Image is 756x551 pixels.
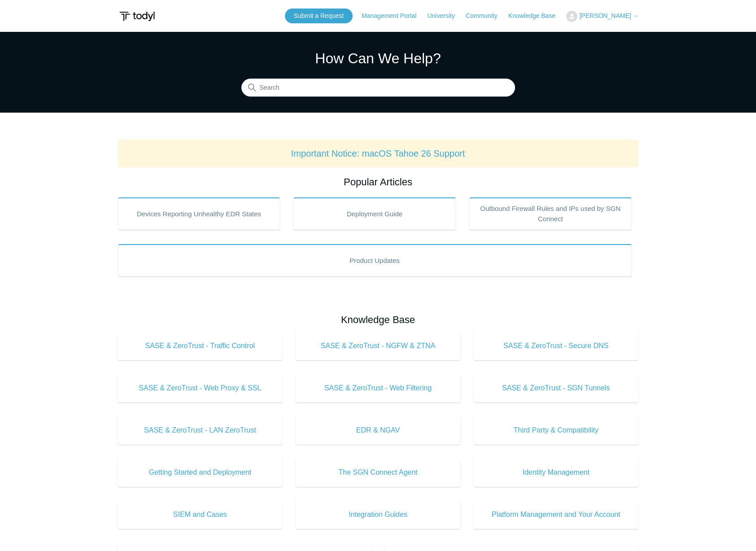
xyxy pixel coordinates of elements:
a: Getting Started and Deployment [118,458,283,487]
span: Getting Started and Deployment [131,467,269,478]
h2: Knowledge Base [118,312,638,327]
span: EDR & NGAV [309,425,447,436]
a: Deployment Guide [293,197,456,230]
span: SASE & ZeroTrust - NGFW & ZTNA [309,341,447,351]
h2: Popular Articles [118,175,638,189]
a: SASE & ZeroTrust - SGN Tunnels [474,374,638,402]
span: [PERSON_NAME] [579,12,631,19]
a: SIEM and Cases [118,500,283,529]
span: Integration Guides [309,509,447,520]
a: SASE & ZeroTrust - NGFW & ZTNA [296,332,460,360]
span: SASE & ZeroTrust - SGN Tunnels [487,383,625,394]
span: SASE & ZeroTrust - LAN ZeroTrust [131,425,269,436]
a: Important Notice: macOS Tahoe 26 Support [291,149,465,158]
span: SASE & ZeroTrust - Web Filtering [309,383,447,394]
img: Todyl Support Center Help Center home page [118,8,156,25]
span: Third Party & Compatibility [487,425,625,436]
span: SASE & ZeroTrust - Traffic Control [131,341,269,351]
a: The SGN Connect Agent [296,458,460,487]
a: Devices Reporting Unhealthy EDR States [118,197,280,230]
span: SIEM and Cases [131,509,269,520]
button: [PERSON_NAME] [566,11,638,22]
a: SASE & ZeroTrust - Traffic Control [118,332,283,360]
a: Outbound Firewall Rules and IPs used by SGN Connect [469,197,632,230]
span: Platform Management and Your Account [487,509,625,520]
a: SASE & ZeroTrust - Web Proxy & SSL [118,374,283,402]
span: SASE & ZeroTrust - Secure DNS [487,341,625,351]
a: EDR & NGAV [296,416,460,445]
a: Submit a Request [285,9,353,23]
a: Third Party & Compatibility [474,416,638,445]
a: Integration Guides [296,500,460,529]
a: Management Portal [362,11,425,21]
a: SASE & ZeroTrust - Web Filtering [296,374,460,402]
a: University [427,11,463,21]
a: Knowledge Base [508,11,564,21]
span: SASE & ZeroTrust - Web Proxy & SSL [131,383,269,394]
a: Identity Management [474,458,638,487]
span: Identity Management [487,467,625,478]
input: Search [241,79,515,97]
span: The SGN Connect Agent [309,467,447,478]
a: SASE & ZeroTrust - LAN ZeroTrust [118,416,283,445]
a: Community [466,11,507,21]
a: Platform Management and Your Account [474,500,638,529]
a: Product Updates [118,244,632,276]
a: SASE & ZeroTrust - Secure DNS [474,332,638,360]
h1: How Can We Help? [241,48,515,69]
